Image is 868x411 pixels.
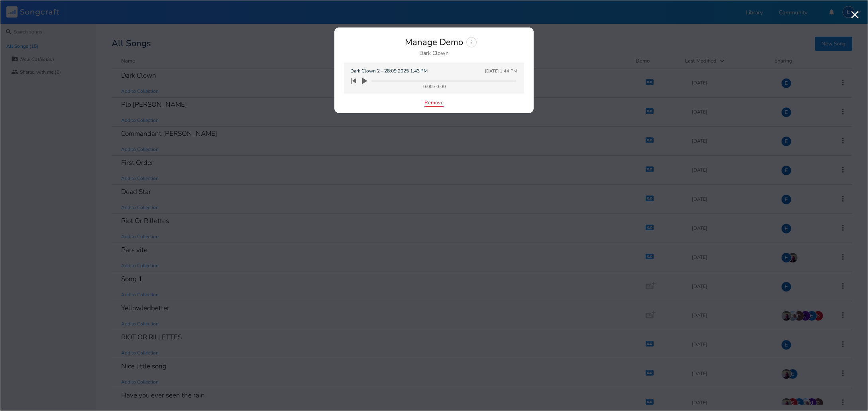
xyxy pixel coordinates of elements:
[485,69,517,73] div: [DATE] 1:44 PM
[405,38,463,47] div: Manage Demo
[353,84,516,89] div: 0:00 / 0:00
[350,67,428,75] span: Dark Clown 2 - 28:09:2025 1.43 PM
[424,100,444,107] button: Remove
[466,37,477,47] div: ?
[419,51,449,56] div: Dark Clown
